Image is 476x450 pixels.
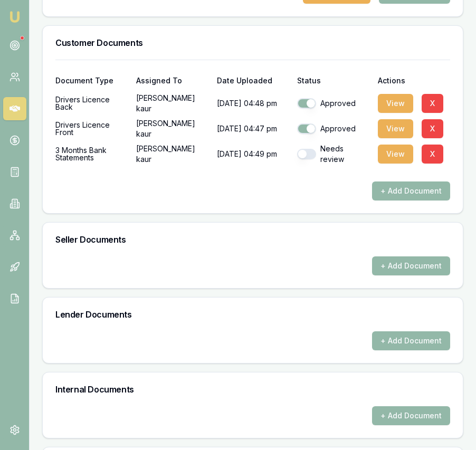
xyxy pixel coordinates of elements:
p: [PERSON_NAME] kaur [136,143,208,165]
p: [DATE] 04:47 pm [217,118,289,139]
div: 3 Months Bank Statements [55,143,128,165]
p: [PERSON_NAME] kaur [136,93,208,114]
p: [DATE] 04:48 pm [217,93,289,114]
p: [PERSON_NAME] kaur [136,118,208,139]
button: View [378,145,413,164]
p: [DATE] 04:49 pm [217,143,289,165]
div: Approved [297,123,369,134]
div: Status [297,77,369,84]
button: View [378,119,413,138]
button: + Add Document [372,256,450,275]
h3: Internal Documents [55,385,450,394]
button: X [422,94,443,113]
img: emu-icon-u.png [8,11,21,23]
div: Document Type [55,77,128,84]
div: Actions [378,77,450,84]
div: Drivers Licence Front [55,118,128,139]
div: Needs review [297,143,369,165]
div: Drivers Licence Back [55,93,128,114]
div: Assigned To [136,77,208,84]
button: + Add Document [372,406,450,425]
button: View [378,94,413,113]
h3: Seller Documents [55,235,450,244]
div: Approved [297,98,369,109]
button: + Add Document [372,181,450,200]
button: X [422,145,443,164]
button: X [422,119,443,138]
h3: Lender Documents [55,310,450,319]
button: + Add Document [372,331,450,350]
div: Date Uploaded [217,77,289,84]
h3: Customer Documents [55,39,450,47]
